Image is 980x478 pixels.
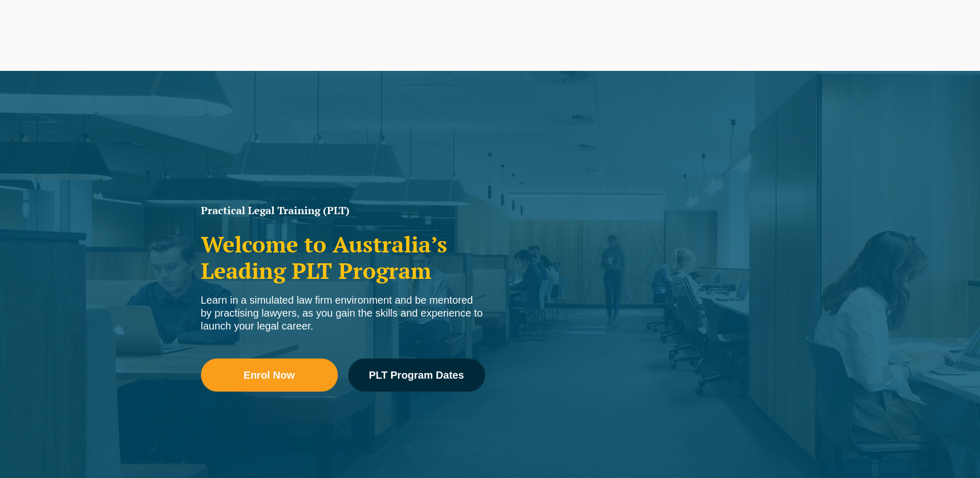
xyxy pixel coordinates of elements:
a: Enrol Now [201,358,338,392]
span: Enrol Now [244,370,295,380]
h2: Welcome to Australia’s Leading PLT Program [201,231,485,283]
h1: Practical Legal Training (PLT) [201,205,485,216]
a: PLT Program Dates [348,358,485,392]
div: Learn in a simulated law firm environment and be mentored by practising lawyers, as you gain the ... [201,294,485,333]
span: PLT Program Dates [369,370,464,380]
